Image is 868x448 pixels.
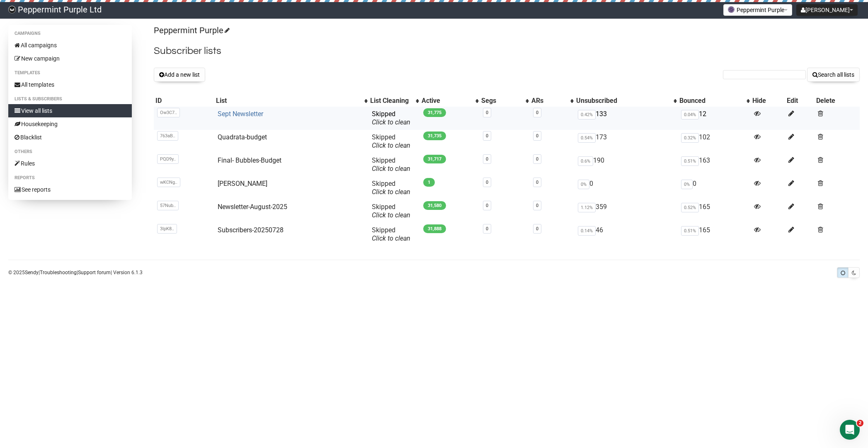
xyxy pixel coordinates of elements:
li: Campaigns [8,29,132,39]
td: 46 [575,223,678,246]
span: PQD9y.. [157,154,179,164]
span: Ow3C7.. [157,108,180,117]
a: 0 [536,226,538,231]
th: Delete: No sort applied, sorting is disabled [815,95,860,107]
span: 31,888 [423,224,446,233]
span: Skipped [372,133,410,149]
th: List Cleaning: No sort applied, activate to apply an ascending sort [369,95,420,107]
span: 0.14% [578,226,596,236]
span: 0.04% [681,110,699,119]
a: 0 [486,180,488,185]
a: Click to clean [372,234,410,242]
th: Bounced: No sort applied, activate to apply an ascending sort [678,95,751,107]
th: Active: No sort applied, activate to apply an ascending sort [420,95,480,107]
th: Hide: No sort applied, sorting is disabled [751,95,785,107]
span: 31,580 [423,201,446,210]
a: 0 [486,226,488,231]
a: Housekeeping [8,117,132,131]
th: Edit: No sort applied, sorting is disabled [785,95,815,107]
td: 359 [575,200,678,223]
li: Reports [8,173,132,183]
a: 0 [486,133,488,139]
img: 8e84c496d3b51a6c2b78e42e4056443a [8,6,16,13]
span: 31,717 [423,155,446,163]
button: Peppermint Purple [723,4,792,16]
a: View all lists [8,104,132,117]
th: ARs: No sort applied, activate to apply an ascending sort [530,95,574,107]
img: 1.png [728,6,735,13]
span: 763aB.. [157,131,178,141]
span: wKCNg.. [157,178,180,187]
td: 165 [678,200,751,223]
td: 0 [575,176,678,200]
a: Rules [8,157,132,170]
div: Active [422,97,471,105]
span: Skipped [372,226,410,242]
li: Lists & subscribers [8,94,132,104]
div: List Cleaning [370,97,412,105]
span: Skipped [372,110,410,126]
td: 163 [678,153,751,176]
a: 0 [486,110,488,115]
span: 1 [423,178,435,187]
li: Templates [8,68,132,78]
a: [PERSON_NAME] [218,180,267,187]
a: Newsletter-August-2025 [218,203,287,211]
span: 0.51% [681,226,699,236]
a: Sendy [25,270,39,275]
a: 0 [536,133,538,139]
a: Troubleshooting [40,270,77,275]
a: 0 [536,180,538,185]
a: See reports [8,183,132,196]
div: List [216,97,360,105]
a: Support forum [78,270,111,275]
td: 102 [678,130,751,153]
a: 0 [536,156,538,162]
span: 0.42% [578,110,596,119]
td: 12 [678,107,751,130]
a: New campaign [8,52,132,65]
span: 31,775 [423,108,446,117]
span: 0.51% [681,156,699,166]
span: 0.54% [578,133,596,143]
a: All campaigns [8,39,132,52]
span: 0.32% [681,133,699,143]
a: 0 [536,203,538,208]
span: Skipped [372,156,410,173]
a: Click to clean [372,211,410,219]
span: 0% [578,180,589,189]
a: Click to clean [372,165,410,173]
div: Delete [816,97,858,105]
span: 0% [681,180,693,189]
a: 0 [486,203,488,208]
span: 0.6% [578,156,593,166]
a: Click to clean [372,188,410,196]
span: 57Nub.. [157,201,179,210]
span: Skipped [372,203,410,219]
div: Segs [481,97,521,105]
li: Others [8,147,132,157]
th: ID: No sort applied, sorting is disabled [154,95,214,107]
td: 190 [575,153,678,176]
a: Click to clean [372,141,410,149]
button: Search all lists [807,68,860,82]
a: Peppermint Purple [154,25,228,35]
td: 173 [575,130,678,153]
a: All templates [8,78,132,91]
a: Click to clean [372,118,410,126]
span: 0.52% [681,203,699,212]
div: Edit [787,97,813,105]
a: 0 [486,156,488,162]
p: © 2025 | | | Version 6.1.3 [8,268,143,277]
th: Unsubscribed: No sort applied, activate to apply an ascending sort [575,95,678,107]
th: List: No sort applied, activate to apply an ascending sort [214,95,369,107]
div: Bounced [679,97,742,105]
th: Segs: No sort applied, activate to apply an ascending sort [480,95,530,107]
button: [PERSON_NAME] [796,4,858,16]
span: Skipped [372,180,410,196]
div: ID [155,97,213,105]
h2: Subscriber lists [154,44,860,58]
div: Hide [752,97,783,105]
a: 0 [536,110,538,115]
span: 3IpK8.. [157,224,177,234]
